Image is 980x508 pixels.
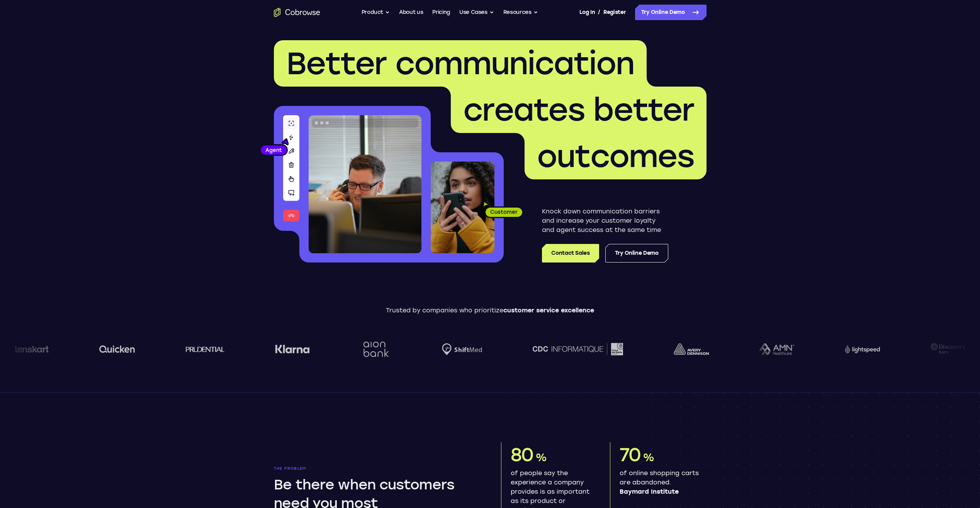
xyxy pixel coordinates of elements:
img: prudential [186,346,225,352]
p: The problem [274,466,479,471]
a: About us [399,5,423,20]
img: Aion Bank [360,334,392,365]
span: 70 [620,443,641,466]
img: Klarna [275,344,310,354]
img: Lightspeed [845,345,880,353]
button: Use Cases [459,5,494,20]
span: Baymard Institute [620,487,700,496]
span: 80 [511,443,534,466]
a: Register [603,5,626,20]
span: customer service excellence [503,307,594,314]
a: Pricing [432,5,450,20]
p: Knock down communication barriers and increase your customer loyalty and agent success at the sam... [542,207,668,235]
span: Better communication [286,45,634,82]
img: CDC Informatique [533,343,623,355]
span: / [598,8,600,17]
span: outcomes [537,138,694,175]
button: Resources [503,5,538,20]
img: A customer holding their phone [431,162,494,253]
img: Shiftmed [442,343,482,355]
img: quicken [99,343,135,355]
a: Log In [579,5,595,20]
a: Contact Sales [542,244,599,263]
a: Go to the home page [274,8,320,17]
span: % [643,451,654,464]
span: creates better [463,91,694,128]
img: AMN Healthcare [759,343,794,355]
img: avery-dennison [674,343,709,355]
a: Try Online Demo [605,244,668,263]
button: Product [362,5,390,20]
p: of online shopping carts are abandoned. [620,469,700,496]
a: Try Online Demo [635,5,707,20]
span: % [535,451,547,464]
img: A customer support agent talking on the phone [309,115,421,253]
